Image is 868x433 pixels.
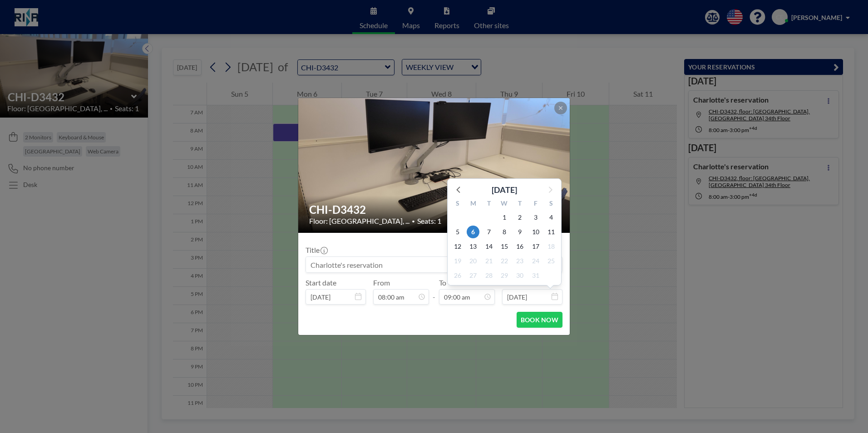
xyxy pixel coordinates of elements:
span: Thursday, October 23, 2025 [513,255,526,267]
div: S [450,198,465,210]
span: Sunday, October 12, 2025 [451,240,464,253]
span: Saturday, October 11, 2025 [545,226,557,238]
span: Seats: 1 [417,216,441,226]
div: [DATE] [492,183,517,196]
span: Monday, October 6, 2025 [467,226,479,238]
label: To [439,278,446,287]
span: Floor: [GEOGRAPHIC_DATA], ... [309,216,409,226]
span: Sunday, October 5, 2025 [451,226,464,238]
span: Tuesday, October 7, 2025 [483,226,495,238]
div: T [512,198,528,210]
div: W [497,198,512,210]
span: Friday, October 24, 2025 [529,255,542,267]
span: Friday, October 17, 2025 [529,240,542,253]
span: Friday, October 3, 2025 [529,211,542,224]
span: Wednesday, October 29, 2025 [498,269,511,282]
span: Saturday, October 4, 2025 [545,211,557,224]
span: Saturday, October 25, 2025 [545,255,557,267]
img: 537.png [298,89,571,242]
span: - [433,281,435,301]
span: Monday, October 13, 2025 [467,240,479,253]
span: Wednesday, October 8, 2025 [498,226,511,238]
span: Wednesday, October 22, 2025 [498,255,511,267]
span: Saturday, October 18, 2025 [545,240,557,253]
label: Start date [306,278,336,287]
span: Thursday, October 30, 2025 [513,269,526,282]
span: Wednesday, October 15, 2025 [498,240,511,253]
span: Thursday, October 9, 2025 [513,226,526,238]
span: Friday, October 10, 2025 [529,226,542,238]
span: Wednesday, October 1, 2025 [498,211,511,224]
span: Tuesday, October 21, 2025 [483,255,495,267]
label: Title [306,246,327,255]
span: • [412,218,415,225]
span: Tuesday, October 14, 2025 [483,240,495,253]
label: From [373,278,390,287]
span: Monday, October 20, 2025 [467,255,479,267]
h2: CHI-D3432 [309,203,560,216]
span: Sunday, October 19, 2025 [451,255,464,267]
span: Friday, October 31, 2025 [529,269,542,282]
button: BOOK NOW [517,312,562,328]
span: Monday, October 27, 2025 [467,269,479,282]
div: T [481,198,497,210]
span: Thursday, October 16, 2025 [513,240,526,253]
div: M [465,198,481,210]
span: Sunday, October 26, 2025 [451,269,464,282]
div: S [543,198,559,210]
input: Charlotte's reservation [306,257,562,272]
div: F [528,198,543,210]
span: Thursday, October 2, 2025 [513,211,526,224]
span: Tuesday, October 28, 2025 [483,269,495,282]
